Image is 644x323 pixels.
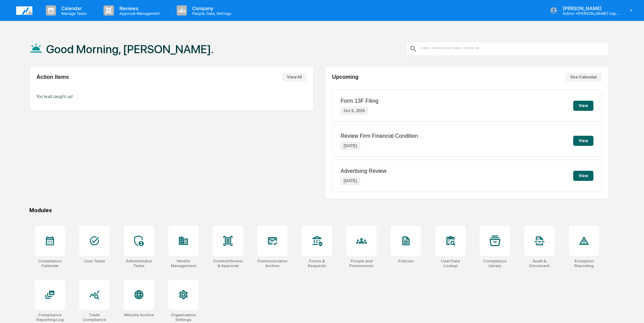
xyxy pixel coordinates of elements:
[524,259,555,268] div: Audit & Document Logs
[341,98,378,104] p: Form 13F Filing
[302,259,332,268] div: Forms & Requests
[341,168,386,174] p: Advertising Review
[46,42,214,56] h1: Good Morning, [PERSON_NAME].
[79,313,110,322] div: Trade Compliance
[84,259,105,263] div: User Tasks
[573,136,593,146] button: View
[124,313,154,317] div: Website Archive
[398,259,414,263] div: Policies
[573,171,593,181] button: View
[435,259,466,268] div: User Data Lookup
[341,142,360,150] p: [DATE]
[480,259,510,268] div: Compliance Library
[557,5,620,11] p: [PERSON_NAME]
[565,73,602,82] button: See Calendar
[168,259,199,268] div: Vendor Management
[114,5,163,11] p: Reviews
[573,101,593,111] button: View
[257,259,288,268] div: Communications Archive
[56,11,90,16] p: Manage Tasks
[114,11,163,16] p: Approval Management
[16,6,32,15] img: logo
[124,259,154,268] div: Administrator Tasks
[36,74,69,80] h2: Action Items
[36,94,306,99] p: You're all caught up!
[187,11,235,16] p: People, Data, Settings
[56,5,90,11] p: Calendar
[29,207,609,214] div: Modules
[35,313,65,322] div: Compliance Reporting Log
[213,259,243,268] div: Content Review & Approval
[35,259,65,268] div: Compliance Calendar
[332,74,358,80] h2: Upcoming
[341,177,360,185] p: [DATE]
[187,5,235,11] p: Company
[341,107,368,115] p: Oct 6, 2025
[168,313,199,322] div: Organization Settings
[341,133,418,139] p: Review Firm Financial Condition
[282,73,306,82] button: View All
[346,259,377,268] div: People and Permissions
[557,11,620,16] p: Admin • [PERSON_NAME] Capital Management
[569,259,599,268] div: Exception Reporting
